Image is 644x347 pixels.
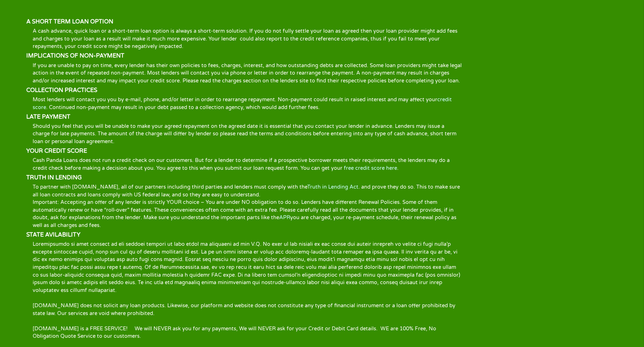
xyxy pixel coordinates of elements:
h5: STATE AVILABILITY [26,231,469,239]
h5: A SHORT TERM LOAN OPTION [26,18,469,26]
p: To partner with [DOMAIN_NAME], all of our partners including third parties and lenders must compl... [26,183,469,229]
h5: IMPLICATIONS OF NON-PAYMENT [26,52,469,60]
p: Loremipsumdo si amet consect ad eli seddoei tempori ut labo etdol ma aliquaeni ad min V.Q. No exe... [26,240,469,294]
p: Cash Panda Loans does not run a credit check on our customers. But for a lender to determine if a... [26,157,469,172]
a: APR [279,215,290,221]
p: If you are unable to pay on time, every lender has their own policies to fees, charges, interest,... [26,62,469,85]
p: Should you feel that you will be unable to make your agreed repayment on the agreed date it is es... [26,123,469,146]
a: free credit score here [344,165,397,171]
p: [DOMAIN_NAME] does not solicit any loan products. Likewise, our platform and website does not con... [26,302,469,317]
h5: COLLECTION PRACTICES [26,87,469,94]
p: A cash advance, quick loan or a short-term loan option is always a short-term solution. If you do... [26,27,469,50]
p: [DOMAIN_NAME] is a FREE SERVICE! We will NEVER ask you for any payments, We will NEVER ask for yo... [26,325,469,340]
a: credit score [33,97,452,110]
h5: YOUR CREDIT SCORE [26,147,469,155]
h5: LATE PAYMENT [26,113,469,121]
a: Truth in Lending Act [307,184,358,190]
h5: TRUTH IN LENDING [26,174,469,181]
p: Most lenders will contact you you by e-mail, phone, and/or letter in order to rearrange repayment... [26,96,469,111]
